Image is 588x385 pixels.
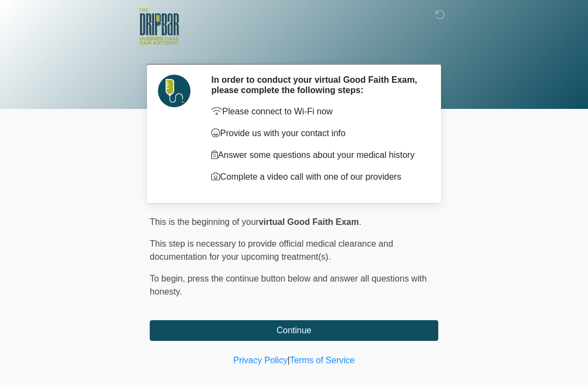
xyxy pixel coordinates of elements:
strong: virtual Good Faith Exam [259,217,359,227]
img: Agent Avatar [158,75,191,107]
p: Complete a video call with one of our providers [211,170,422,184]
p: Please connect to Wi-Fi now [211,105,422,118]
p: Provide us with your contact info [211,127,422,140]
span: To begin, [150,274,187,283]
span: . [359,217,361,227]
span: press the continue button below and answer all questions with honesty. [150,274,427,296]
img: The DRIPBaR - The Strand at Huebner Oaks Logo [139,8,179,45]
a: Privacy Policy [234,356,288,365]
a: | [287,356,290,365]
span: This is the beginning of your [150,217,259,227]
button: Continue [150,320,438,341]
span: This step is necessary to provide official medical clearance and documentation for your upcoming ... [150,239,393,261]
h2: In order to conduct your virtual Good Faith Exam, please complete the following steps: [211,75,422,95]
p: Answer some questions about your medical history [211,149,422,162]
a: Terms of Service [290,356,354,365]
